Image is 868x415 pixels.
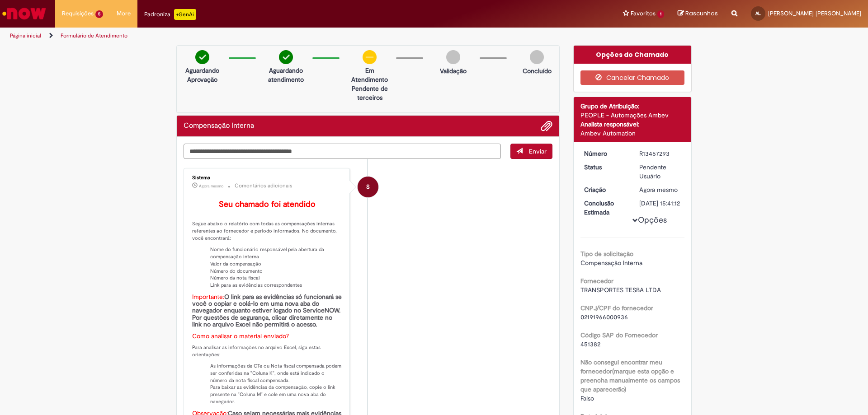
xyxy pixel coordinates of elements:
[580,111,685,120] div: PEOPLE - Automações Ambev
[577,163,633,172] dt: Status
[7,28,572,44] ul: Trilhas de página
[279,50,293,64] img: check-circle-green.png
[580,70,685,85] button: Cancelar Chamado
[523,66,552,75] p: Concluído
[580,120,685,129] div: Analista responsável:
[580,331,658,339] b: Código SAP do Fornecedor
[348,84,392,102] p: Pendente de terceiros
[366,176,370,198] span: S
[580,102,685,111] div: Grupo de Atribuição:
[210,384,343,405] li: Para baixar as evidências da compensação, copie o link presente na "Coluna M" e cole em uma nova ...
[363,50,377,64] img: circle-minus.png
[529,147,547,155] span: Enviar
[510,144,552,159] button: Enviar
[180,66,224,84] p: Aguardando Aprovação
[199,183,223,189] time: 28/08/2025 11:41:23
[631,9,656,18] span: Favoritos
[210,275,343,282] li: Número da nota fiscal
[184,144,501,159] textarea: Digite sua mensagem aqui...
[210,268,343,275] li: Número do documento
[580,304,653,312] b: CNPJ/CPF do fornecedor
[574,46,692,64] div: Opções do Chamado
[639,149,681,158] div: R13457293
[755,10,761,16] span: AL
[199,183,223,189] span: Agora mesmo
[678,9,718,18] a: Rascunhos
[358,177,378,197] div: System
[639,163,681,181] div: Pendente Usuário
[446,50,460,64] img: img-circle-grey.png
[195,50,209,64] img: check-circle-green.png
[192,175,343,181] div: Sistema
[210,261,343,268] li: Valor da compensação
[192,220,343,242] p: Segue abaixo o relatório com todas as compensações internas referentes ao fornecedor e período in...
[117,9,131,18] span: More
[580,259,642,267] span: Compensação Interna
[580,277,613,285] b: Fornecedor
[192,344,343,358] p: Para analisar as informações no arquivo Excel, siga estas orientações:
[210,282,343,289] li: Link para as evidências correspondentes
[577,149,633,158] dt: Número
[1,5,47,23] img: ServiceNow
[264,66,308,84] p: Aguardando atendimento
[210,363,343,384] li: As informações de CTe ou Nota fiscal compensada podem ser conferidas na "Coluna K", onde está ind...
[440,66,467,75] p: Validação
[235,182,292,190] small: Comentários adicionais
[192,293,344,329] b: O link para as evidências só funcionará se você o copiar e colá-lo em uma nova aba do navegador e...
[685,9,718,18] span: Rascunhos
[580,394,594,402] span: Falso
[61,32,127,39] a: Formulário de Atendimento
[95,10,103,18] span: 5
[580,250,633,258] b: Tipo de solicitação
[577,199,633,217] dt: Conclusão Estimada
[210,246,343,260] li: Nome do funcionário responsável pela abertura da compensação interna
[639,199,681,208] div: [DATE] 15:41:12
[192,293,224,301] font: Importante:
[541,120,552,132] button: Adicionar anexos
[144,9,196,20] div: Padroniza
[62,9,94,18] span: Requisições
[580,340,600,348] span: 451382
[580,313,628,321] span: 02191966000936
[530,50,544,64] img: img-circle-grey.png
[768,9,861,17] span: [PERSON_NAME] [PERSON_NAME]
[639,185,681,194] div: 28/08/2025 11:41:08
[580,286,661,294] span: TRANSPORTES TESBA LTDA
[192,332,289,340] font: Como analisar o material enviado?
[580,358,680,393] b: Não consegui encontrar meu fornecedor(marque esta opção e preencha manualmente os campos que apar...
[639,186,678,194] span: Agora mesmo
[10,32,41,39] a: Página inicial
[577,185,633,194] dt: Criação
[657,10,664,18] span: 1
[219,199,316,210] b: Seu chamado foi atendido
[639,186,678,194] time: 28/08/2025 11:41:08
[580,129,685,138] div: Ambev Automation
[174,9,196,20] p: +GenAi
[348,66,392,84] p: Em Atendimento
[184,122,254,130] h2: Compensação Interna Histórico de tíquete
